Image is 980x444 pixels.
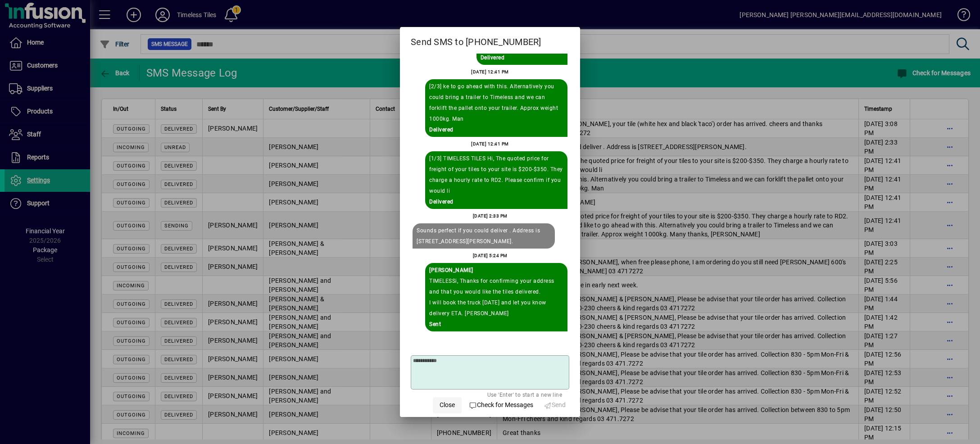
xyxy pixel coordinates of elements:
[481,52,564,63] div: Delivered
[473,211,508,222] div: [DATE] 2:33 PM
[440,400,455,410] span: Close
[473,250,508,261] div: [DATE] 5:24 PM
[469,400,533,410] span: Check for Messages
[471,139,509,150] div: [DATE] 12:41 PM
[429,81,563,124] div: [2/3] ke to go ahead with this. Alternatively you could bring a trailer to Timeless and we can fo...
[417,225,551,247] div: Sounds perfect if you could deliver . Address is [STREET_ADDRESS][PERSON_NAME].
[487,390,562,399] mat-hint: Use 'Enter' to start a new line
[429,153,563,196] div: [1/3] TIMELESS TILES Hi, The quoted price for freight of your tiles to your site is $200-$350. Th...
[429,276,563,319] div: TIMELESSi, Thanks for confirming your address and that you would like the tiles delivered. I will...
[429,319,563,330] div: Sent
[429,196,563,207] div: Delivered
[400,27,580,53] h2: Send SMS to [PHONE_NUMBER]
[429,124,563,135] div: Delivered
[429,265,563,276] div: Sent By
[471,67,509,77] div: [DATE] 12:41 PM
[433,397,462,413] button: Close
[465,397,537,413] button: Check for Messages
